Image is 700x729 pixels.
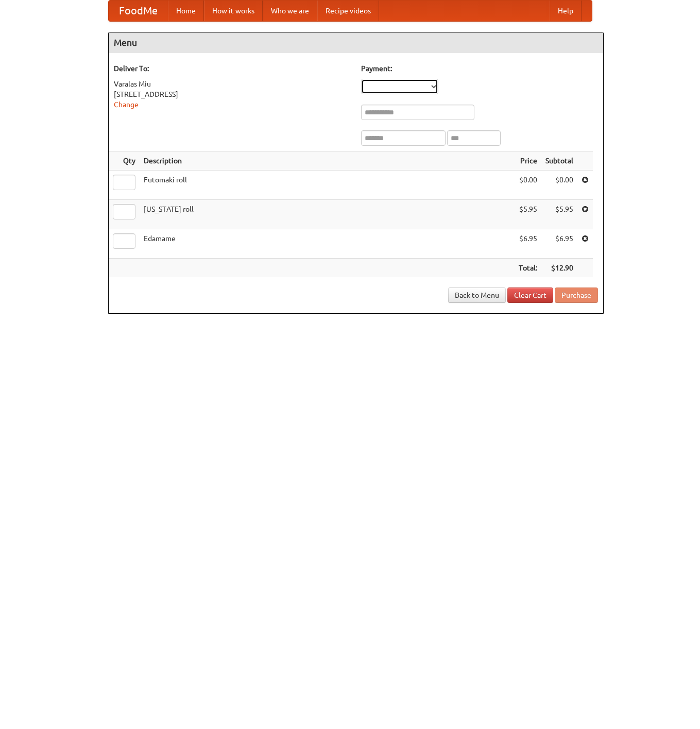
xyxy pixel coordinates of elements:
div: [STREET_ADDRESS] [114,89,351,99]
a: Help [550,1,582,21]
a: Clear Cart [507,287,553,303]
h4: Menu [109,32,603,53]
td: [US_STATE] roll [140,200,515,229]
button: Purchase [555,287,598,303]
td: $0.00 [515,171,541,200]
td: $6.95 [541,229,577,259]
div: Varalas Miu [114,79,351,89]
th: Description [140,151,515,171]
a: How it works [204,1,263,21]
a: Recipe videos [317,1,379,21]
h5: Deliver To: [114,63,351,74]
th: Qty [109,151,140,171]
td: Edamame [140,229,515,259]
th: $12.90 [541,259,577,278]
th: Price [515,151,541,171]
a: Change [114,100,139,109]
td: $0.00 [541,171,577,200]
td: $5.95 [515,200,541,229]
h5: Payment: [361,63,598,74]
a: Who we are [263,1,317,21]
td: Futomaki roll [140,171,515,200]
th: Total: [515,259,541,278]
a: Home [168,1,204,21]
a: FoodMe [109,1,168,21]
td: $5.95 [541,200,577,229]
td: $6.95 [515,229,541,259]
a: Back to Menu [448,287,506,303]
th: Subtotal [541,151,577,171]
